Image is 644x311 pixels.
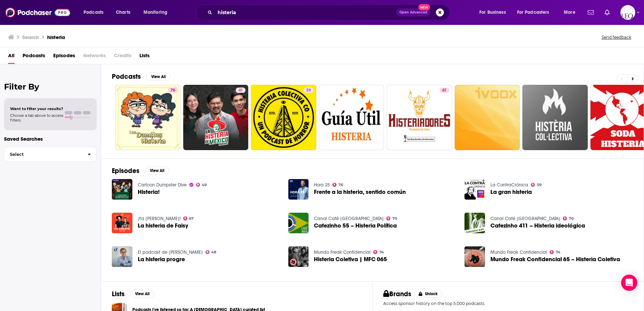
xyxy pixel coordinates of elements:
[138,249,203,255] a: El podcast de Francisco Marhuenda
[569,217,574,220] span: 70
[339,183,343,186] span: 76
[314,216,384,221] a: Canal Café Brasil
[314,249,371,255] a: Mundo Freak Confidencial
[332,183,343,187] a: 76
[112,167,139,175] h2: Episodes
[112,213,132,233] a: La histeria de Faisy
[288,179,309,200] img: Frente a la histeria, sentido común
[475,7,514,18] button: open menu
[170,87,175,94] span: 70
[236,88,246,93] a: 41
[23,50,45,64] a: Podcasts
[440,88,449,93] a: 61
[47,34,65,40] h3: histeria
[396,8,430,16] button: Open AdvancedNew
[600,34,633,40] button: Send feedback
[189,217,194,220] span: 67
[4,136,97,142] p: Saved Searches
[53,50,75,64] a: Episodes
[314,182,330,188] a: Hora 25
[620,5,635,20] button: Show profile menu
[464,179,485,200] img: La gran histeria
[490,223,585,229] a: Cafezinho 411 – Histeria ideológica
[112,290,125,298] h2: Lists
[537,183,542,186] span: 59
[621,275,637,291] div: Open Intercom Messenger
[479,8,506,17] span: For Business
[138,223,188,229] a: La histeria de Faisy
[303,88,314,93] a: 39
[143,8,167,17] span: Monitoring
[306,87,311,94] span: 39
[83,50,106,64] span: Networks
[84,8,103,17] span: Podcasts
[490,256,620,262] a: Mundo Freak Confidencial 65 – Histeria Coletiva
[211,251,216,254] span: 48
[112,179,132,200] img: Histeria!
[288,246,309,267] img: Histeria Coletiva | MFC 065
[138,182,187,188] a: Cartoon Dumpster Dive
[288,213,309,233] img: Cafezinho 55 – Histeria Política
[79,7,112,18] button: open menu
[146,73,170,81] button: View All
[559,7,584,18] button: open menu
[563,216,574,220] a: 70
[564,8,575,17] span: More
[22,34,39,40] h3: Search
[620,5,635,20] img: User Profile
[490,182,528,188] a: La ContraCrónica
[620,5,635,20] span: Logged in as LeoPR
[386,216,397,220] a: 70
[556,251,560,254] span: 74
[251,85,316,150] a: 39
[168,88,178,93] a: 70
[115,85,181,150] a: 70
[145,167,169,175] button: View All
[399,11,427,14] span: Open Advanced
[314,223,397,229] a: Cafezinho 55 – Histeria Política
[490,249,547,255] a: Mundo Freak Confidencial
[314,256,387,262] a: Histeria Coletiva | MFC 065
[517,8,549,17] span: For Podcasters
[183,85,249,150] a: 41
[10,113,63,123] span: Choose a tab above to access filters.
[139,50,150,64] span: Lists
[4,152,82,157] span: Select
[215,7,396,18] input: Search podcasts, credits, & more...
[602,7,612,18] a: Show notifications dropdown
[112,290,154,298] a: ListsView All
[238,87,243,94] span: 41
[585,7,597,18] a: Show notifications dropdown
[10,106,63,111] span: Want to filter your results?
[138,189,160,195] a: Histeria!
[464,246,485,267] img: Mundo Freak Confidencial 65 – Histeria Coletiva
[112,246,132,267] img: La histeria progre
[464,213,485,233] a: Cafezinho 411 – Histeria ideológica
[373,250,384,254] a: 74
[414,290,443,298] button: Unlock
[5,6,70,19] a: Podchaser - Follow, Share and Rate Podcasts
[138,256,185,262] span: La histeria progre
[111,7,134,18] a: Charts
[490,189,532,195] a: La gran histeria
[442,87,447,94] span: 61
[531,183,542,187] a: 59
[114,50,131,64] span: Credits
[418,4,430,10] span: New
[112,72,141,81] h2: Podcasts
[203,5,456,20] div: Search podcasts, credits, & more...
[138,216,181,221] a: ¡Ya Párate!
[196,183,207,187] a: 49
